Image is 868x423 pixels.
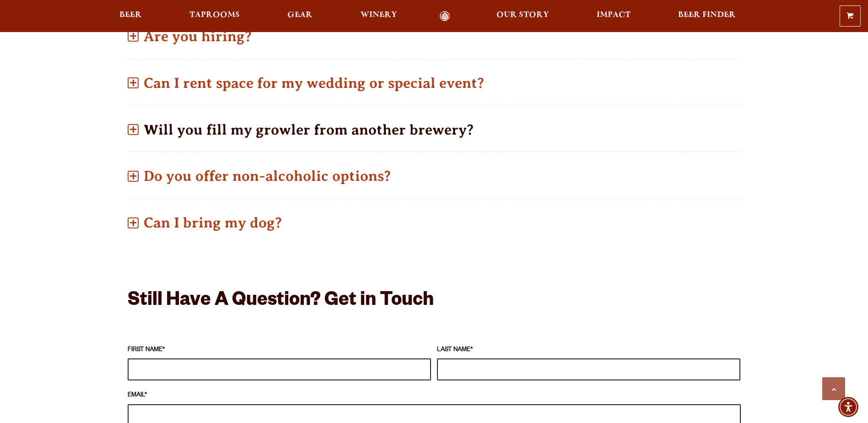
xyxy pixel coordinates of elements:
h2: Still Have A Question? Get in Touch [128,291,741,313]
span: Our Story [496,11,549,19]
a: Odell Home [428,11,462,22]
label: FIRST NAME [128,345,431,355]
span: Gear [287,11,313,19]
span: Impact [597,11,631,19]
abbr: required [470,347,473,353]
a: Beer [113,11,148,22]
span: Beer Finder [678,11,736,19]
label: LAST NAME [437,345,740,355]
p: Can I rent space for my wedding or special event? [128,67,741,99]
a: Impact [591,11,636,22]
p: Will you fill my growler from another brewery? [128,114,741,146]
a: Taprooms [183,11,246,22]
a: Our Story [491,11,555,22]
span: Beer [119,11,142,19]
abbr: required [145,392,147,399]
p: Can I bring my dog? [128,206,741,239]
a: Winery [355,11,403,22]
p: Are you hiring? [128,20,741,53]
span: Winery [361,11,397,19]
span: Taprooms [189,11,240,19]
a: Gear [281,11,318,22]
a: Scroll to top [822,377,845,400]
div: Accessibility Menu [838,397,858,417]
abbr: required [162,347,165,353]
p: Do you offer non-alcoholic options? [128,160,741,192]
a: Beer Finder [672,11,742,22]
label: EMAIL [128,390,741,401]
